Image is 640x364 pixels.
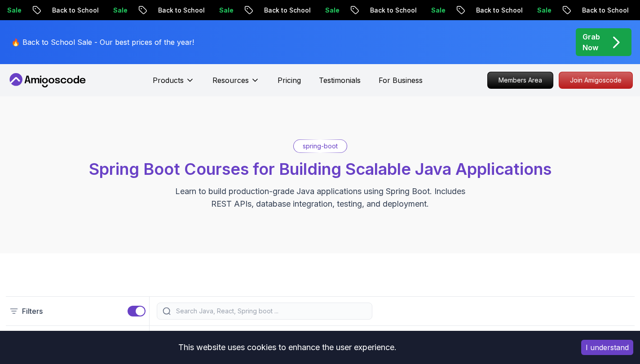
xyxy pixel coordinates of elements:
p: Back to School [142,6,203,15]
p: Members Area [488,72,553,88]
p: Sale [521,6,550,15]
p: Join Amigoscode [559,72,632,88]
div: This website uses cookies to enhance the user experience. [7,338,568,357]
button: Products [153,75,194,93]
span: Spring Boot Courses for Building Scalable Java Applications [89,159,552,179]
p: Grab Now [583,31,600,53]
p: Sale [415,6,444,15]
p: Sale [97,6,126,15]
p: Back to School [460,6,521,15]
a: Testimonials [319,75,361,86]
a: Pricing [278,75,301,86]
a: Members Area [487,72,553,89]
p: Filters [22,306,43,316]
p: Sale [203,6,232,15]
input: Search Java, React, Spring boot ... [174,307,366,316]
p: Products [153,75,184,86]
button: Resources [212,75,260,93]
p: Back to School [36,6,97,15]
p: 🔥 Back to School Sale - Our best prices of the year! [11,37,194,48]
button: Accept cookies [581,340,633,355]
p: Learn to build production-grade Java applications using Spring Boot. Includes REST APIs, database... [169,185,471,210]
p: Resources [212,75,249,86]
p: spring-boot [303,142,338,151]
p: Back to School [566,6,627,15]
p: Sale [309,6,338,15]
p: Back to School [248,6,309,15]
a: For Business [379,75,423,86]
a: Join Amigoscode [559,72,633,89]
p: Back to School [354,6,415,15]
